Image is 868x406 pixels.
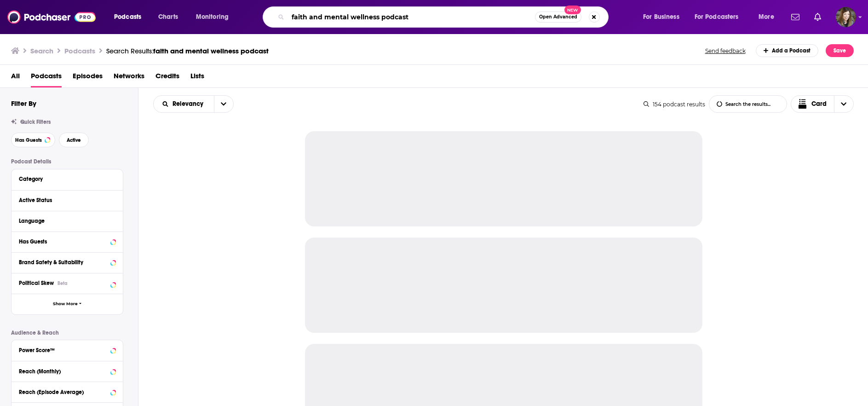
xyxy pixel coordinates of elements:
span: New [564,6,581,14]
button: Active Status [19,194,115,206]
div: Reach (Episode Average) [19,389,108,395]
img: Podchaser - Follow, Share and Rate Podcasts [7,8,96,26]
span: Political Skew [19,280,54,286]
span: Podcasts [114,11,141,23]
button: open menu [154,101,214,107]
button: Category [19,173,115,185]
div: Language [19,218,109,224]
a: All [11,69,20,87]
span: For Podcasters [695,11,739,23]
a: Search Results:faith and mental wellness podcast [106,46,269,55]
a: Show notifications dropdown [811,9,825,25]
div: Power Score™ [19,347,108,354]
span: Relevancy [172,101,207,107]
button: open menu [190,10,241,24]
button: Reach (Monthly) [19,365,115,377]
div: Reach (Monthly) [19,368,108,375]
a: Networks [114,69,144,87]
input: Search podcasts, credits, & more... [288,10,535,24]
button: Brand Safety & Suitability [19,256,115,268]
button: open menu [689,10,752,24]
span: For Business [643,11,679,23]
h3: Podcasts [64,46,95,55]
a: Podcasts [31,69,62,87]
span: faith and mental wellness podcast [153,46,269,55]
a: Add a Podcast [756,44,819,57]
button: Power Score™ [19,344,115,355]
div: 154 podcast results [644,101,705,108]
button: Show profile menu [836,7,856,27]
button: open menu [214,96,233,112]
button: open menu [752,10,786,24]
button: Show More [11,294,123,314]
button: Open AdvancedNew [535,12,581,23]
span: Has Guests [15,138,42,143]
div: Active Status [19,197,109,203]
div: Brand Safety & Suitability [19,259,108,266]
div: Beta [57,280,68,286]
div: Has Guests [19,238,108,245]
div: Search Results: [106,46,269,55]
span: Card [811,101,827,107]
button: Reach (Episode Average) [19,386,115,397]
span: More [759,11,774,23]
a: Lists [190,69,204,87]
a: Episodes [73,69,103,87]
img: User Profile [836,7,856,27]
p: Audience & Reach [11,330,123,336]
button: Active [59,133,89,147]
button: Political SkewBeta [19,277,115,289]
button: Save [826,44,854,57]
button: Has Guests [19,236,115,247]
a: Credits [155,69,179,87]
span: Open Advanced [539,15,577,19]
a: Show notifications dropdown [788,9,803,25]
button: Send feedback [702,47,748,55]
span: Quick Filters [20,119,51,125]
div: Category [19,176,109,182]
a: Charts [152,10,184,24]
button: Has Guests [11,133,55,147]
h2: Filter By [11,99,36,108]
h2: Choose List sort [153,95,234,113]
p: Podcast Details [11,158,123,165]
span: Logged in as ElizabethHawkins [836,7,856,27]
button: open menu [108,10,153,24]
button: Language [19,215,115,226]
span: Show More [53,302,78,307]
button: Choose View [791,95,854,113]
button: open menu [637,10,691,24]
span: Charts [158,11,178,23]
div: Search podcasts, credits, & more... [271,6,617,28]
span: Monitoring [196,11,229,23]
span: Active [67,138,81,143]
h3: Search [30,46,53,55]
